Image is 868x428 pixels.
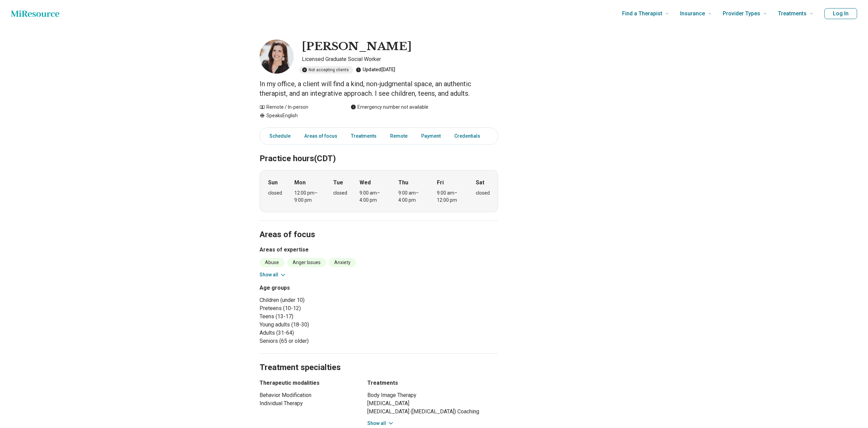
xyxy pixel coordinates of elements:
p: In my office, a client will find a kind, non-judgmental space, an authentic therapist, and an int... [260,79,498,98]
div: Not accepting clients [299,66,353,74]
strong: Thu [398,179,408,187]
li: Young adults (18-30) [260,321,376,329]
a: Home page [11,7,59,20]
div: 9:00 am – 4:00 pm [398,189,425,204]
div: 12:00 pm – 9:00 pm [294,189,321,204]
li: Abuse [260,258,284,267]
strong: Mon [294,179,306,187]
li: Children (under 10) [260,296,376,304]
li: Preteens (10-12) [260,304,376,312]
div: closed [333,189,347,197]
h1: [PERSON_NAME] [302,40,412,54]
li: Body Image Therapy [367,391,498,399]
strong: Fri [437,179,444,187]
button: Show all [260,271,286,278]
img: Ellen Teran, Licensed Graduate Social Worker [260,40,294,74]
li: [MEDICAL_DATA] [367,399,498,408]
li: Behavior Modification [260,391,355,399]
span: Insurance [680,9,705,18]
li: Anger Issues [287,258,326,267]
div: Remote / In-person [260,104,337,111]
a: Credentials [450,129,488,143]
div: closed [476,189,490,197]
li: Seniors (65 or older) [260,337,376,345]
li: Anxiety [329,258,356,267]
a: Remote [386,129,412,143]
a: Treatments [347,129,381,143]
h3: Age groups [260,284,376,292]
h3: Areas of expertise [260,246,498,254]
strong: Sat [476,179,484,187]
div: When does the program meet? [260,170,498,212]
h2: Areas of focus [260,213,498,241]
li: [MEDICAL_DATA] ([MEDICAL_DATA]) Coaching [367,408,498,416]
li: Teens (13-17) [260,312,376,321]
li: Individual Therapy [260,399,355,408]
button: Show all [367,420,394,427]
div: Emergency number not available [351,104,428,111]
span: Provider Types [723,9,760,18]
span: Find a Therapist [622,9,662,18]
h3: Treatments [367,379,498,387]
a: Payment [417,129,445,143]
div: Updated [DATE] [356,66,395,74]
div: 9:00 am – 12:00 pm [437,189,463,204]
p: Licensed Graduate Social Worker [302,55,498,63]
a: Areas of focus [300,129,341,143]
li: Adults (31-64) [260,329,376,337]
span: Treatments [778,9,807,18]
a: Schedule [261,129,295,143]
h3: Therapeutic modalities [260,379,355,387]
strong: Wed [359,179,371,187]
div: 9:00 am – 4:00 pm [359,189,386,204]
strong: Sun [268,179,278,187]
h2: Treatment specialties [260,346,498,373]
div: Speaks English [260,112,337,119]
h2: Practice hours (CDT) [260,137,498,165]
button: Log In [824,8,857,19]
strong: Tue [333,179,343,187]
div: closed [268,189,282,197]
